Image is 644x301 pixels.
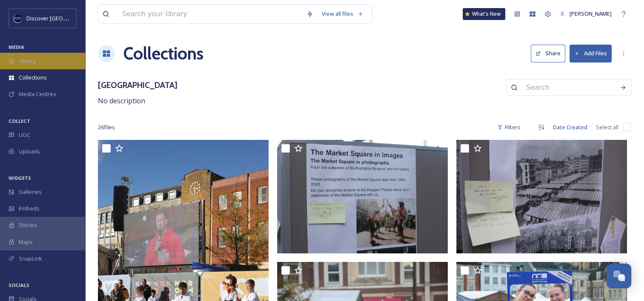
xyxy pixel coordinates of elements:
span: UGC [19,131,30,139]
span: Library [19,57,36,65]
span: SnapLink [19,255,42,263]
span: 26 file s [98,123,115,131]
div: Filters [493,119,525,136]
span: Maps [19,238,33,246]
span: Stories [19,221,37,229]
a: What's New [463,8,505,20]
span: WIDGETS [9,175,31,181]
input: Search your library [118,5,302,23]
a: [PERSON_NAME] [555,6,616,22]
span: Collections [19,74,47,82]
button: Open Chat [607,264,631,288]
span: Discover [GEOGRAPHIC_DATA] [26,14,104,22]
span: Media Centres [19,90,56,98]
input: Search [522,78,615,97]
span: Embeds [19,204,40,213]
a: View all files [318,6,367,22]
span: [PERSON_NAME] [570,10,612,17]
span: COLLECT [9,118,30,124]
img: Untitled%20design%20%282%29.png [14,14,22,23]
h3: [GEOGRAPHIC_DATA] [98,79,177,91]
span: Select all [596,123,618,131]
button: Add Files [570,45,612,62]
span: No description [98,96,145,105]
div: Date Created [549,119,592,136]
span: Galleries [19,188,42,196]
img: Northampton Market Square Opening Oct 2024 (22).jpg [277,140,448,254]
span: Uploads [19,148,40,156]
span: SOCIALS [9,282,29,288]
a: Collections [123,41,203,66]
span: MEDIA [9,44,24,50]
img: Northampton Market Square Opening Oct 2024 (21).jpg [456,140,627,254]
button: Share [531,45,565,62]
